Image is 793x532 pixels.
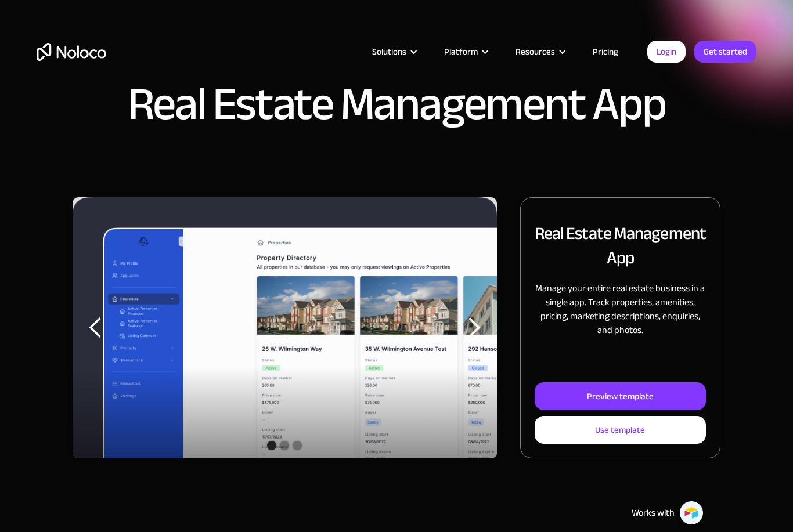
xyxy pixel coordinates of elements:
div: Preview template [587,389,654,404]
div: Works with [632,506,675,520]
a: Pricing [578,44,633,59]
div: Show slide 2 of 3 [280,441,289,450]
a: Preview template [535,382,706,410]
a: Use template [535,416,706,444]
div: Show slide 3 of 3 [293,441,302,450]
div: carousel [73,197,497,458]
p: Manage your entire real estate business in a single app. Track properties, amenities, pricing, ma... [535,281,706,337]
a: Login [647,41,686,63]
div: Resources [516,44,555,59]
a: home [37,43,106,61]
div: next slide [450,197,497,458]
div: 1 of 3 [73,197,497,458]
div: Show slide 1 of 3 [267,441,276,450]
h2: Real Estate Management App [535,221,706,270]
img: Airtable [679,501,704,525]
div: Solutions [372,44,406,59]
a: Get started [694,41,756,63]
div: Resources [501,44,578,59]
div: Solutions [358,44,430,59]
div: previous slide [73,197,119,458]
h1: Real Estate Management App [128,81,666,128]
div: Use template [595,422,645,437]
div: Platform [444,44,478,59]
div: Platform [430,44,501,59]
